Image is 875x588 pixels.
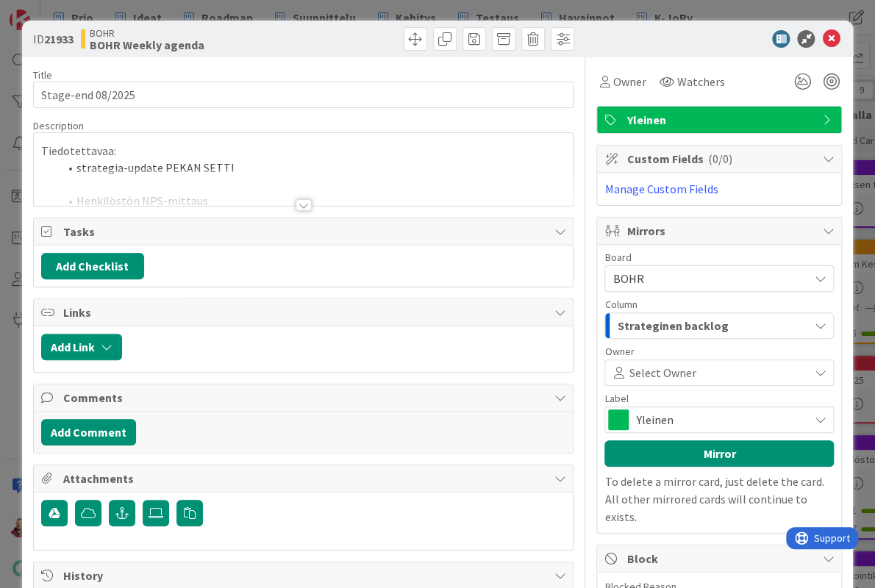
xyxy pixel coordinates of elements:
span: Select Owner [629,364,696,381]
span: Comments [63,389,547,406]
p: Tiedotettavaa: [41,143,566,159]
span: Support [28,2,64,20]
span: ( 0/0 ) [707,151,732,166]
span: Yleinen [626,111,815,129]
span: Board [604,252,631,262]
span: Watchers [676,73,724,90]
button: Mirror [604,440,834,467]
a: Manage Custom Fields [604,182,718,196]
li: strategia-update PEKAN SETTI [59,159,566,176]
span: Description [33,119,84,132]
span: Yleinen [636,409,801,430]
b: BOHR Weekly agenda [90,39,204,51]
button: Add Comment [41,419,136,445]
span: Owner [612,73,646,90]
span: BOHR [90,27,204,39]
button: Add Link [41,334,122,360]
span: Label [604,393,628,404]
span: Mirrors [626,222,815,240]
span: Strateginen backlog [617,316,728,335]
p: To delete a mirror card, just delete the card. All other mirrored cards will continue to exists. [604,473,834,526]
span: ID [33,30,74,48]
label: Title [33,68,52,82]
span: Custom Fields [626,150,815,168]
span: Links [63,304,547,321]
button: Strateginen backlog [604,312,834,339]
span: Column [604,299,637,309]
span: Owner [604,346,634,356]
span: Block [626,550,815,567]
span: Attachments [63,470,547,487]
button: Add Checklist [41,253,144,279]
span: History [63,567,547,584]
b: 21933 [44,32,74,46]
span: Tasks [63,223,547,240]
span: BOHR [612,271,643,286]
input: type card name here... [33,82,574,108]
